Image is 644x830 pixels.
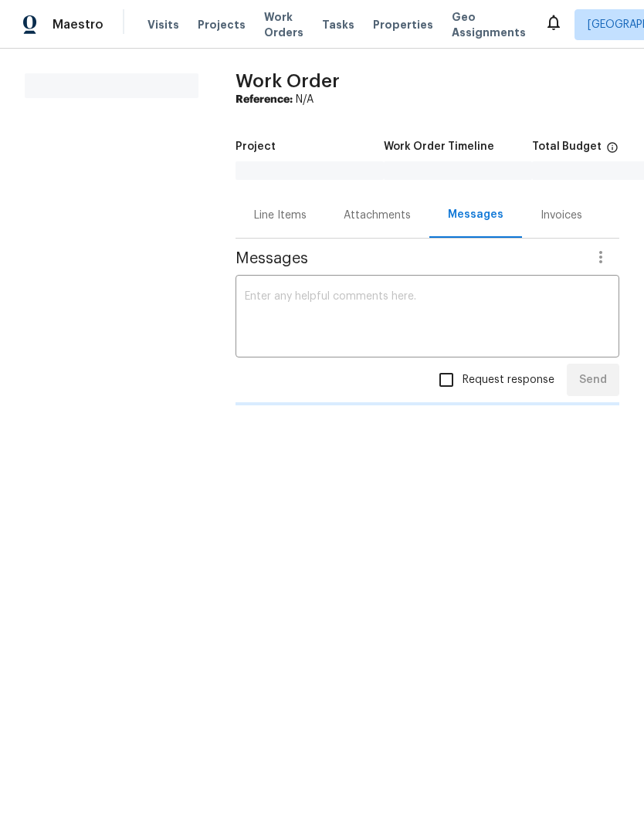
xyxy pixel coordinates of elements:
[344,208,411,223] div: Attachments
[384,141,494,152] h5: Work Order Timeline
[236,251,582,266] span: Messages
[236,141,276,152] h5: Project
[463,372,554,388] span: Request response
[198,17,246,32] span: Projects
[236,72,340,90] span: Work Order
[532,141,602,152] h5: Total Budget
[452,9,526,40] span: Geo Assignments
[236,92,619,107] div: N/A
[322,19,354,30] span: Tasks
[147,17,179,32] span: Visits
[264,9,303,40] span: Work Orders
[606,141,619,161] span: The total cost of line items that have been proposed by Opendoor. This sum includes line items th...
[254,208,307,223] div: Line Items
[541,208,582,223] div: Invoices
[448,207,503,222] div: Messages
[373,17,433,32] span: Properties
[236,94,293,105] b: Reference:
[53,17,103,32] span: Maestro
